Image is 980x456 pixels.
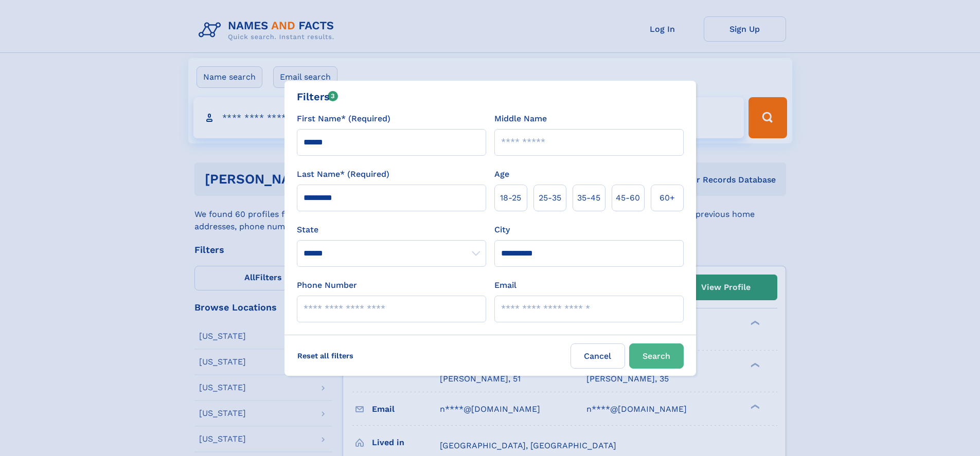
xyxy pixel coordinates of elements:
[539,192,561,204] span: 25‑35
[494,224,510,236] label: City
[297,224,486,236] label: State
[571,343,625,369] label: Cancel
[494,279,516,291] label: Email
[629,343,684,369] button: Search
[660,192,675,204] span: 60+
[297,89,338,104] div: Filters
[577,192,600,204] span: 35‑45
[297,168,389,180] label: Last Name* (Required)
[291,343,360,368] label: Reset all filters
[297,113,390,125] label: First Name* (Required)
[494,113,547,125] label: Middle Name
[297,279,357,291] label: Phone Number
[494,168,509,180] label: Age
[616,192,640,204] span: 45‑60
[500,192,521,204] span: 18‑25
